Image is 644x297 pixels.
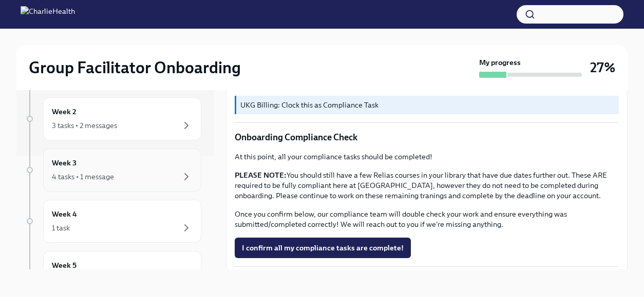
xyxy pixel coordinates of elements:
div: 4 tasks • 1 message [52,172,114,182]
div: 1 task [52,223,70,233]
strong: My progress [479,57,521,68]
h6: Week 3 [52,157,77,168]
h6: Week 2 [52,106,77,117]
div: 3 tasks • 2 messages [52,120,117,131]
a: Week 5 [25,251,201,294]
h2: Group Facilitator Onboarding [29,57,241,78]
h3: 27% [590,58,615,77]
p: Once you confirm below, our compliance team will double check your work and ensure everything was... [235,209,619,229]
a: Week 23 tasks • 2 messages [25,97,201,140]
span: I confirm all my compliance tasks are complete! [242,243,404,253]
img: CharlieHealth [21,6,75,23]
h6: Week 5 [52,260,77,271]
p: Onboarding Compliance Check [235,131,619,143]
a: Week 41 task [25,200,201,243]
p: At this point, all your compliance tasks should be completed! [235,152,619,162]
button: I confirm all my compliance tasks are complete! [235,238,411,258]
p: UKG Billing: Clock this as Compliance Task [240,100,615,110]
p: You should still have a few Relias courses in your library that have due dates further out. These... [235,170,619,201]
strong: PLEASE NOTE: [235,171,287,180]
a: Week 34 tasks • 1 message [25,148,201,192]
h6: Week 4 [52,208,77,220]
